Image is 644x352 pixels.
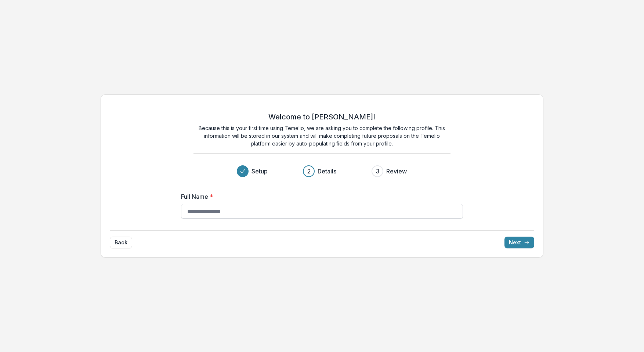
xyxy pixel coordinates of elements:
div: 2 [307,167,311,176]
label: Full Name [181,192,459,201]
h2: Welcome to [PERSON_NAME]! [268,112,375,121]
button: Back [110,237,132,248]
div: 3 [376,167,379,176]
p: Because this is your first time using Temelio, we are asking you to complete the following profil... [193,124,451,147]
div: Progress [237,165,407,177]
h3: Review [386,167,407,176]
h3: Details [318,167,336,176]
button: Next [504,237,534,248]
h3: Setup [252,167,268,176]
